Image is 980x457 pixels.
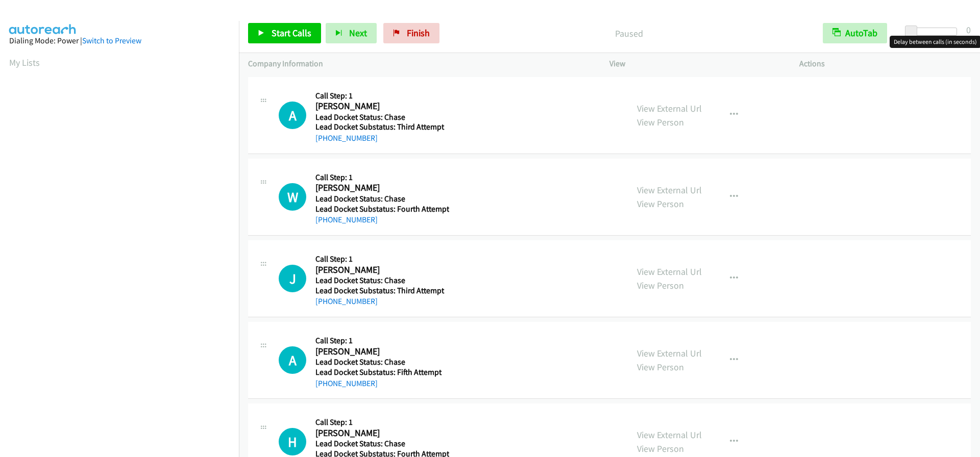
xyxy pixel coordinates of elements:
div: The call is yet to be attempted [279,101,306,129]
h5: Lead Docket Status: Chase [315,439,449,449]
button: AutoTab [823,23,887,43]
a: Finish [383,23,439,43]
h5: Lead Docket Status: Chase [315,275,446,286]
h1: J [279,265,306,292]
p: Paused [453,27,804,40]
h5: Lead Docket Substatus: Third Attempt [315,122,446,132]
span: Finish [407,27,430,39]
h5: Lead Docket Status: Chase [315,357,446,367]
a: [PHONE_NUMBER] [315,133,378,143]
a: View Person [637,361,684,373]
h2: [PERSON_NAME] [315,346,446,358]
button: Next [326,23,377,43]
div: 0 [966,23,971,37]
a: View Person [637,116,684,128]
h2: [PERSON_NAME] [315,264,446,276]
h1: A [279,101,306,129]
h1: H [279,428,306,455]
a: [PHONE_NUMBER] [315,378,378,388]
a: [PHONE_NUMBER] [315,215,378,224]
div: The call is yet to be attempted [279,265,306,292]
h5: Lead Docket Substatus: Third Attempt [315,286,446,296]
div: The call is yet to be attempted [279,183,306,211]
h5: Call Step: 1 [315,91,446,101]
h5: Call Step: 1 [315,172,449,183]
a: Start Calls [248,23,321,43]
div: The call is yet to be attempted [279,428,306,455]
h5: Lead Docket Status: Chase [315,112,446,122]
p: View [609,58,781,70]
h2: [PERSON_NAME] [315,182,446,194]
h1: A [279,346,306,374]
p: Actions [799,58,971,70]
h5: Lead Docket Substatus: Fifth Attempt [315,367,446,377]
h2: [PERSON_NAME] [315,427,446,439]
a: Switch to Preview [82,36,141,45]
h1: W [279,183,306,211]
div: The call is yet to be attempted [279,346,306,374]
span: Start Calls [272,27,311,39]
p: Company Information [248,58,591,70]
h5: Call Step: 1 [315,336,446,346]
h5: Lead Docket Substatus: Fourth Attempt [315,204,449,214]
a: View Person [637,443,684,454]
a: View External Url [637,429,702,441]
a: [PHONE_NUMBER] [315,296,378,306]
a: View External Url [637,184,702,196]
a: My Lists [9,57,40,68]
h5: Call Step: 1 [315,417,449,427]
a: View External Url [637,103,702,114]
h2: [PERSON_NAME] [315,100,446,112]
span: Next [349,27,367,39]
h5: Call Step: 1 [315,254,446,264]
a: View External Url [637,347,702,359]
a: View Person [637,280,684,291]
a: View External Url [637,266,702,277]
h5: Lead Docket Status: Chase [315,194,449,204]
a: View Person [637,198,684,210]
div: Dialing Mode: Power | [9,35,230,47]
